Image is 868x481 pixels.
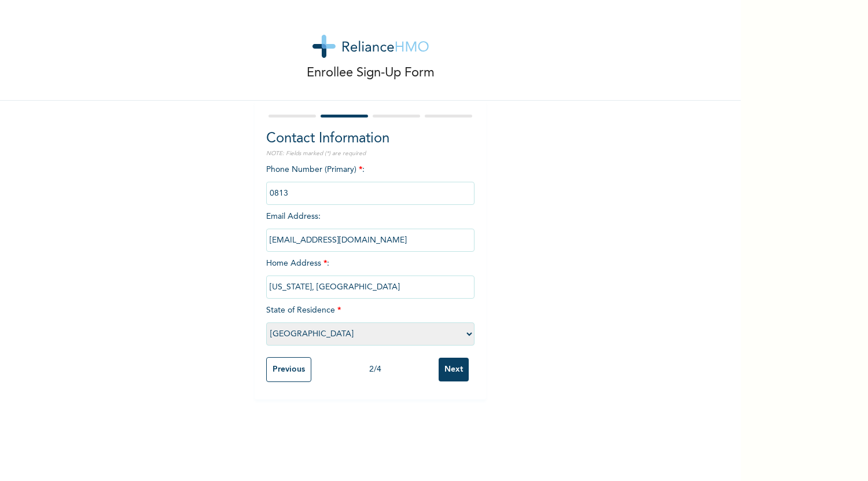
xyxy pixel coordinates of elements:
[266,166,475,197] span: Phone Number (Primary) :
[311,363,439,376] div: 2 / 4
[266,259,475,291] span: Home Address :
[307,64,435,83] p: Enrollee Sign-Up Form
[266,357,311,382] input: Previous
[312,35,429,58] img: logo
[266,149,475,158] p: NOTE: Fields marked (*) are required
[266,128,475,149] h2: Contact Information
[266,182,475,205] input: Enter Primary Phone Number
[439,358,469,381] input: Next
[266,276,475,299] input: Enter home address
[266,229,475,252] input: Enter email Address
[266,306,475,338] span: State of Residence
[266,212,475,244] span: Email Address :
